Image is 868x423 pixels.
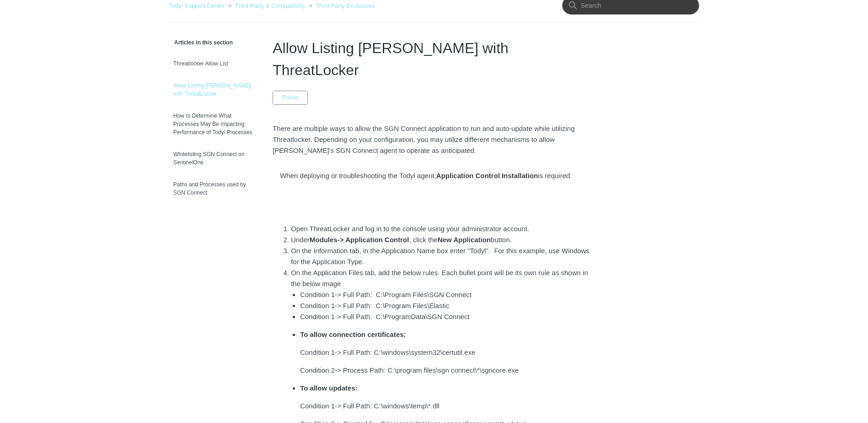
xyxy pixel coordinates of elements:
li: Third Party & Compatibility [226,2,307,9]
h1: Allow Listing Todyl with ThreatLocker [273,37,595,81]
a: Paths and Processes used by SGN Connect [169,176,259,201]
a: How to Determine What Processes May Be Impacting Performance of Todyl Processes [169,107,259,141]
p: There are multiple ways to allow the SGN Connect application to run and auto-update while utilizi... [273,123,595,156]
li: Condition 1-> Full Path: C:\Program Files\SGN Connect [300,289,595,300]
strong: Application Control Installation [436,172,538,179]
p: Condition 1-> Full Path: C:\windows\system32\certutil.exe [300,347,595,358]
p: Condition 2-> Process Path: C:\program files\sgn connect\*\sgncore.exe [300,365,595,376]
a: Third Party Exclusions [316,2,375,9]
a: Allow Listing [PERSON_NAME] with ThreatLocker [169,77,259,103]
li: Condition 1-> Full Path: C:\Program Files\Elastic [300,300,595,311]
span: Articles in this section [169,39,233,46]
li: Condition 1-> Full Path: C:\ProgramData\SGN Connect [300,311,595,322]
strong: Modules-> Application Control [310,236,409,244]
li: Under , click the button. [291,234,595,245]
strong: To allow connection certificates: [300,331,406,338]
li: Third Party Exclusions [307,2,375,9]
strong: To allow updates: [300,384,358,392]
li: Open ThreatLocker and log in to the console using your administrator account. [291,223,595,234]
p: Condition 1-> Full Path: C:\windows\temp\*.dll [300,401,595,412]
li: Todyl Support Center [169,2,226,9]
div: When deploying or troubleshooting the Todyl agent, is required. [273,163,595,189]
a: Third Party & Compatibility [235,2,305,9]
strong: New Application [438,236,491,244]
a: Threatlocker Allow List [169,55,259,72]
a: Whitelisting SGN Connect on SentinelOne [169,146,259,171]
button: Follow Article [273,91,308,104]
li: On the Information tab, in the Application Name box enter "Todyl". For this example, use Windows ... [291,245,595,267]
a: Todyl Support Center [169,2,225,9]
